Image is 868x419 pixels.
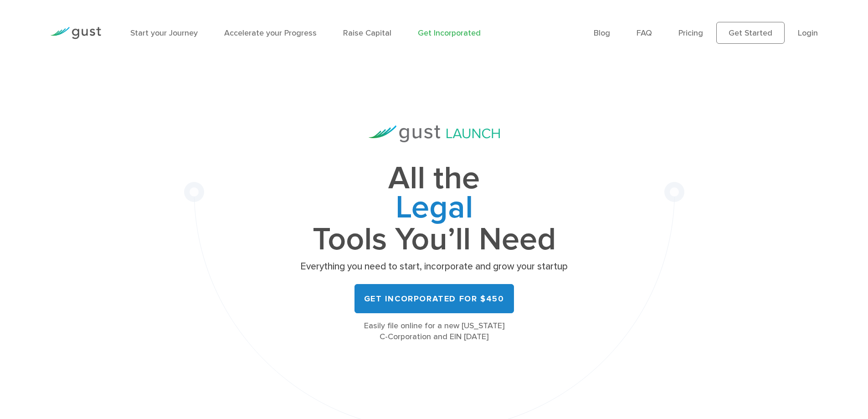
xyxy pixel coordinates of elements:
[50,27,101,39] img: Gust Logo
[298,193,571,225] span: Legal
[798,28,818,38] a: Login
[678,28,703,38] a: Pricing
[298,164,571,254] h1: All the Tools You’ll Need
[130,28,198,38] a: Start your Journey
[354,284,514,313] a: Get Incorporated for $450
[716,22,785,44] a: Get Started
[298,260,571,273] p: Everything you need to start, incorporate and grow your startup
[298,321,571,342] div: Easily file online for a new [US_STATE] C-Corporation and EIN [DATE]
[594,28,610,38] a: Blog
[418,28,481,38] a: Get Incorporated
[369,125,500,142] img: Gust Launch Logo
[343,28,391,38] a: Raise Capital
[637,28,652,38] a: FAQ
[224,28,317,38] a: Accelerate your Progress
